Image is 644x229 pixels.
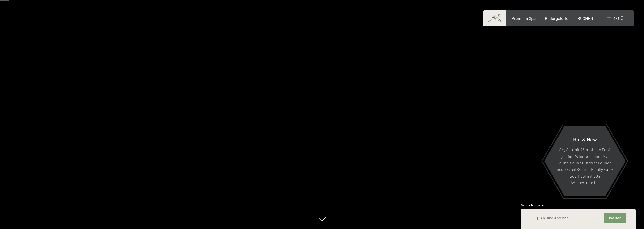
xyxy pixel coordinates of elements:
button: Weiter [604,213,626,224]
a: Bildergalerie [545,16,568,21]
a: Premium Spa [512,16,536,21]
span: Weiter [609,216,621,220]
span: Hot & New [573,136,597,142]
span: Schnellanfrage [521,203,544,207]
a: Hot & New Sky Spa mit 23m Infinity Pool, großem Whirlpool und Sky-Sauna, Sauna Outdoor Lounge, ne... [544,125,626,197]
a: BUCHEN [577,16,593,21]
span: Menü [612,16,623,21]
p: Sky Spa mit 23m Infinity Pool, großem Whirlpool und Sky-Sauna, Sauna Outdoor Lounge, neue Event-S... [557,146,613,186]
